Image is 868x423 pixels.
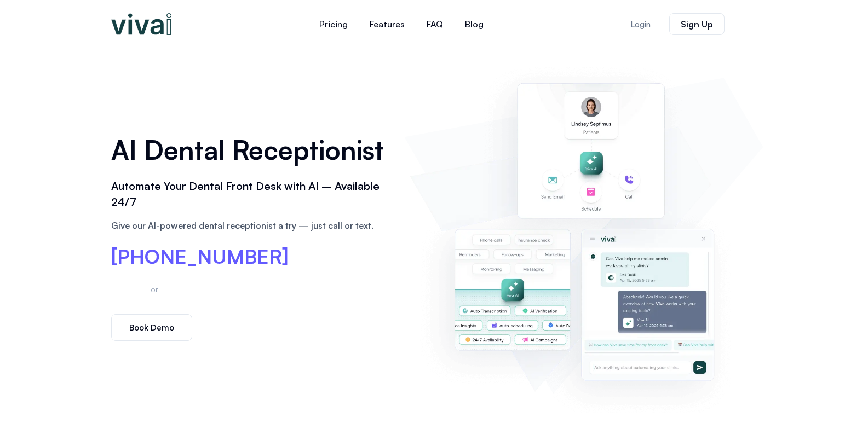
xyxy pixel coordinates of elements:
nav: Menu [243,11,560,37]
a: Pricing [308,11,359,37]
a: Book Demo [111,314,192,341]
span: Sign Up [681,20,713,28]
a: Login [617,14,664,35]
a: Blog [454,11,495,37]
p: Give our AI-powered dental receptionist a try — just call or text. [111,219,394,232]
span: Book Demo [129,323,174,332]
span: Login [630,20,651,28]
a: Features [359,11,416,37]
h1: AI Dental Receptionist [111,131,394,169]
img: AI dental receptionist dashboard – virtual receptionist dental office [410,59,757,413]
h2: Automate Your Dental Front Desk with AI – Available 24/7 [111,178,394,210]
p: or [148,283,161,295]
a: FAQ [416,11,454,37]
a: Sign Up [669,13,725,35]
a: [PHONE_NUMBER] [111,247,289,266]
